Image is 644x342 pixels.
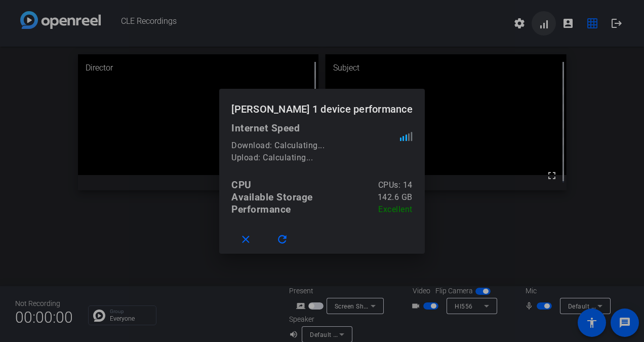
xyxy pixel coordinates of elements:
[378,203,413,216] div: Excellent
[378,191,413,203] div: 142.6 GB
[378,179,413,191] div: CPUs: 14
[239,233,252,246] mat-icon: close
[231,140,400,152] div: Download: Calculating...
[231,203,291,216] div: Performance
[231,179,252,191] div: CPU
[231,152,400,164] div: Upload: Calculating...
[219,89,425,122] h1: [PERSON_NAME] 1 device performance
[276,233,289,246] mat-icon: refresh
[231,191,313,203] div: Available Storage
[231,122,413,134] div: Internet Speed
